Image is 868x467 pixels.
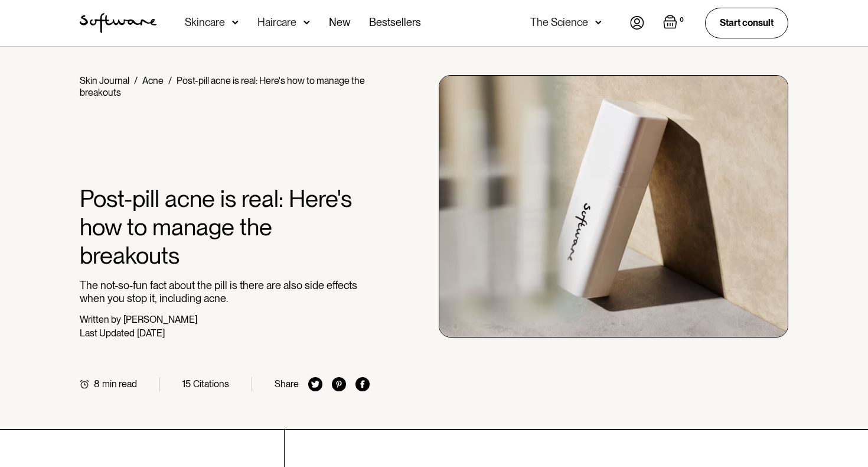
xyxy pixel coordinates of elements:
[355,377,370,391] img: facebook icon
[80,279,370,304] p: The not-so-fun fact about the pill is there are also side effects when you stop it, including acne.
[595,17,602,28] img: arrow down
[80,184,370,270] h1: Post-pill acne is real: Here's how to manage the breakouts
[304,17,310,28] img: arrow down
[705,8,788,38] a: Start consult
[137,327,165,339] div: [DATE]
[80,13,156,33] a: home
[134,75,138,86] div: /
[142,75,164,86] a: Acne
[80,13,156,33] img: Software Logo
[308,377,322,391] img: twitter icon
[193,378,229,390] div: Citations
[168,75,172,86] div: /
[123,314,197,325] div: [PERSON_NAME]
[530,17,588,28] div: The Science
[80,75,129,86] a: Skin Journal
[663,15,686,31] a: Open empty cart
[182,378,191,390] div: 15
[185,17,225,28] div: Skincare
[275,378,299,390] div: Share
[332,377,346,391] img: pinterest icon
[257,17,296,28] div: Haircare
[94,378,100,390] div: 8
[232,17,239,28] img: arrow down
[677,15,686,25] div: 0
[80,327,135,339] div: Last Updated
[80,75,365,98] div: Post-pill acne is real: Here's how to manage the breakouts
[80,314,121,325] div: Written by
[102,378,137,390] div: min read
